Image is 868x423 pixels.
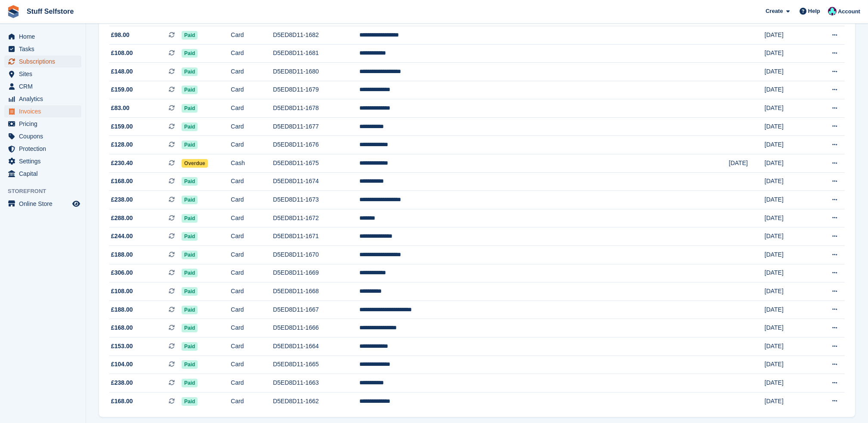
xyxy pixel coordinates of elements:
td: [DATE] [765,209,811,227]
span: Sites [19,68,71,80]
td: D5ED8D11-1674 [273,172,359,191]
td: D5ED8D11-1681 [273,44,359,63]
td: Card [231,392,273,410]
td: [DATE] [765,136,811,154]
span: Paid [182,214,198,223]
span: £168.00 [111,323,133,332]
td: Card [231,63,273,81]
td: Card [231,264,273,282]
td: [DATE] [765,227,811,246]
td: D5ED8D11-1680 [273,63,359,81]
a: menu [4,143,81,155]
td: Card [231,81,273,99]
td: Card [231,337,273,356]
span: Paid [182,287,198,296]
td: D5ED8D11-1663 [273,374,359,392]
td: [DATE] [765,99,811,118]
td: [DATE] [765,319,811,337]
span: Paid [182,49,198,58]
td: [DATE] [765,356,811,374]
span: CRM [19,80,71,92]
td: Card [231,26,273,44]
span: Protection [19,143,71,155]
td: [DATE] [765,191,811,209]
span: £148.00 [111,67,133,76]
td: Card [231,282,273,301]
span: £168.00 [111,397,133,406]
span: £159.00 [111,85,133,94]
span: £288.00 [111,214,133,223]
a: menu [4,168,81,180]
td: [DATE] [765,392,811,410]
td: [DATE] [765,264,811,282]
span: £108.00 [111,49,133,58]
td: [DATE] [765,44,811,63]
span: Paid [182,342,198,351]
span: Paid [182,360,198,369]
td: Card [231,44,273,63]
td: [DATE] [765,154,811,173]
span: Coupons [19,130,71,142]
a: Preview store [71,199,81,209]
span: Paid [182,251,198,259]
span: Account [838,7,860,16]
span: Paid [182,306,198,314]
span: £83.00 [111,104,130,113]
td: D5ED8D11-1671 [273,227,359,246]
td: [DATE] [729,154,765,173]
td: [DATE] [765,337,811,356]
span: £159.00 [111,122,133,131]
a: menu [4,118,81,130]
td: [DATE] [765,81,811,99]
img: Simon Gardner [828,7,837,15]
td: D5ED8D11-1672 [273,209,359,227]
td: D5ED8D11-1669 [273,264,359,282]
span: £128.00 [111,140,133,149]
span: £98.00 [111,31,130,40]
span: Invoices [19,105,71,117]
span: £306.00 [111,268,133,277]
a: menu [4,93,81,105]
a: menu [4,105,81,117]
span: £244.00 [111,232,133,241]
a: menu [4,31,81,43]
td: D5ED8D11-1662 [273,392,359,410]
td: Card [231,319,273,337]
span: £153.00 [111,342,133,351]
span: Analytics [19,93,71,105]
span: Paid [182,31,198,40]
span: Paid [182,324,198,332]
td: D5ED8D11-1678 [273,99,359,118]
span: Tasks [19,43,71,55]
td: D5ED8D11-1665 [273,356,359,374]
td: Card [231,99,273,118]
span: Help [808,7,820,15]
span: Online Store [19,198,71,210]
td: [DATE] [765,246,811,264]
td: D5ED8D11-1667 [273,300,359,319]
td: Card [231,191,273,209]
span: Paid [182,67,198,76]
a: menu [4,80,81,92]
span: Paid [182,86,198,94]
td: [DATE] [765,374,811,392]
td: Card [231,374,273,392]
td: D5ED8D11-1668 [273,282,359,301]
td: D5ED8D11-1676 [273,136,359,154]
a: menu [4,155,81,167]
td: D5ED8D11-1673 [273,191,359,209]
td: Card [231,356,273,374]
span: Home [19,31,71,43]
td: D5ED8D11-1670 [273,246,359,264]
span: Paid [182,397,198,406]
a: menu [4,198,81,210]
span: £188.00 [111,305,133,314]
span: Paid [182,196,198,204]
span: Paid [182,141,198,149]
a: menu [4,43,81,55]
td: Card [231,209,273,227]
td: Cash [231,154,273,173]
td: D5ED8D11-1677 [273,117,359,136]
td: [DATE] [765,26,811,44]
td: [DATE] [765,172,811,191]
